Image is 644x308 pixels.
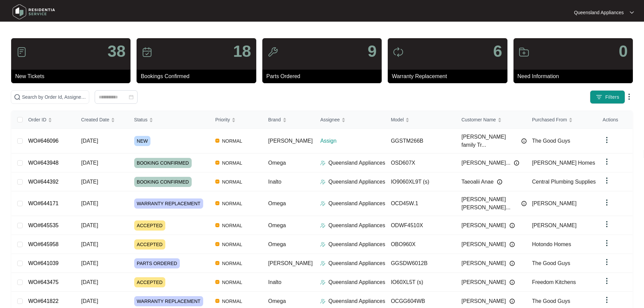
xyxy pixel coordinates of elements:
[532,138,570,144] span: The Good Guys
[320,201,326,206] img: Assigner Icon
[81,160,98,166] span: [DATE]
[81,179,98,185] span: [DATE]
[320,280,326,285] img: Assigner Icon
[215,180,219,184] img: Vercel Logo
[219,137,245,145] span: NORMAL
[393,47,404,57] img: icon
[28,279,58,285] a: WO#643475
[266,72,382,80] p: Parts Ordered
[461,278,506,286] span: [PERSON_NAME]
[134,258,180,268] span: PARTS ORDERED
[76,111,129,129] th: Created Date
[134,158,192,168] span: BOOKING CONFIRMED
[320,261,326,266] img: Assigner Icon
[268,138,313,144] span: [PERSON_NAME]
[320,242,326,247] img: Assigner Icon
[233,43,251,60] p: 18
[81,116,109,123] span: Created Date
[509,261,515,266] img: Info icon
[268,200,286,206] span: Omega
[16,47,27,57] img: icon
[456,111,527,129] th: Customer Name
[532,179,596,185] span: Central Plumbing Supplies
[385,153,456,172] td: OSD607X
[215,161,219,165] img: Vercel Logo
[268,116,281,123] span: Brand
[134,198,203,209] span: WARRANTY REPLACEMENT
[219,259,245,267] span: NORMAL
[215,280,219,284] img: Vercel Logo
[219,178,245,186] span: NORMAL
[219,297,245,305] span: NORMAL
[597,111,633,129] th: Actions
[619,43,628,60] p: 0
[328,297,385,305] p: Queensland Appliances
[328,159,385,167] p: Queensland Appliances
[385,235,456,254] td: OBO960X
[28,138,58,144] a: WO#646096
[461,159,510,167] span: [PERSON_NAME]...
[268,179,281,185] span: Inalto
[590,90,625,104] button: filter iconFilters
[320,179,326,185] img: Assigner Icon
[461,221,506,230] span: [PERSON_NAME]
[509,223,515,228] img: Info icon
[509,299,515,304] img: Info icon
[268,241,286,247] span: Omega
[134,277,165,287] span: ACCEPTED
[519,47,529,57] img: icon
[521,138,527,144] img: Info icon
[81,138,98,144] span: [DATE]
[574,9,624,16] p: Queensland Appliances
[603,296,611,304] img: dropdown arrow
[129,111,210,129] th: Status
[134,220,165,231] span: ACCEPTED
[328,278,385,286] p: Queensland Appliances
[532,279,576,285] span: Freedom Kitchens
[315,111,385,129] th: Assignee
[15,72,130,80] p: New Tickets
[328,221,385,230] p: Queensland Appliances
[81,200,98,206] span: [DATE]
[391,116,404,123] span: Model
[141,72,256,80] p: Bookings Confirmed
[81,260,98,266] span: [DATE]
[22,93,86,101] input: Search by Order Id, Assignee Name, Customer Name, Brand and Model
[134,239,165,250] span: ACCEPTED
[532,200,577,206] span: [PERSON_NAME]
[461,240,506,248] span: [PERSON_NAME]
[28,260,58,266] a: WO#641039
[219,278,245,286] span: NORMAL
[385,191,456,216] td: OCD45W.1
[603,158,611,166] img: dropdown arrow
[532,241,571,247] span: Hotondo Homes
[532,222,577,228] span: [PERSON_NAME]
[81,279,98,285] span: [DATE]
[263,111,315,129] th: Brand
[28,222,58,228] a: WO#645535
[268,298,286,304] span: Omega
[461,195,518,212] span: [PERSON_NAME] [PERSON_NAME]...
[392,72,507,80] p: Warranty Replacement
[81,241,98,247] span: [DATE]
[596,94,602,100] img: filter icon
[328,199,385,208] p: Queensland Appliances
[461,178,494,186] span: Taeoalii Anae
[532,260,570,266] span: The Good Guys
[532,298,570,304] span: The Good Guys
[509,242,515,247] img: Info icon
[603,136,611,144] img: dropdown arrow
[603,277,611,285] img: dropdown arrow
[367,43,377,60] p: 9
[28,179,58,185] a: WO#644392
[268,160,286,166] span: Omega
[328,178,385,186] p: Queensland Appliances
[385,172,456,191] td: IO9060XL9T (s)
[385,273,456,292] td: IO60XL5T (s)
[461,116,496,123] span: Customer Name
[134,116,148,123] span: Status
[219,199,245,208] span: NORMAL
[28,298,58,304] a: WO#641822
[461,259,506,267] span: [PERSON_NAME]
[219,240,245,248] span: NORMAL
